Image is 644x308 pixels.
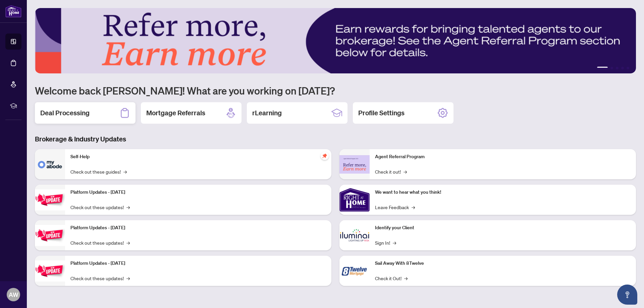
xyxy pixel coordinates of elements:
h2: Profile Settings [358,108,405,118]
img: Agent Referral Program [339,155,370,174]
span: → [393,239,396,246]
span: AW [9,290,18,299]
p: Platform Updates - [DATE] [70,224,326,232]
a: Check out these guides!→ [70,168,127,175]
button: 1 [597,67,608,69]
a: Check it Out!→ [375,274,408,282]
span: → [412,203,415,211]
a: Check it out!→ [375,168,407,175]
p: Platform Updates - [DATE] [70,189,326,196]
a: Leave Feedback→ [375,203,415,211]
span: → [126,274,130,282]
button: Open asap [617,285,637,305]
span: → [123,168,127,175]
a: Check out these updates!→ [70,203,130,211]
p: We want to hear what you think! [375,189,631,196]
a: Sign In!→ [375,239,396,246]
a: Check out these updates!→ [70,274,130,282]
h1: Welcome back [PERSON_NAME]! What are you working on [DATE]? [35,84,636,97]
span: pushpin [321,152,329,160]
p: Platform Updates - [DATE] [70,260,326,267]
p: Self-Help [70,153,326,161]
span: → [126,239,130,246]
p: Sail Away With 8Twelve [375,260,631,267]
img: Sail Away With 8Twelve [339,256,370,286]
img: Platform Updates - July 8, 2025 [35,225,65,246]
button: 4 [621,67,624,69]
span: → [404,274,408,282]
span: → [404,168,407,175]
img: logo [5,5,21,17]
h2: Mortgage Referrals [146,108,205,118]
button: 2 [610,67,613,69]
h2: Deal Processing [40,108,90,118]
img: We want to hear what you think! [339,185,370,215]
button: 5 [627,67,629,69]
span: → [126,203,130,211]
p: Agent Referral Program [375,153,631,161]
button: 3 [616,67,619,69]
a: Check out these updates!→ [70,239,130,246]
h3: Brokerage & Industry Updates [35,134,636,144]
img: Platform Updates - June 23, 2025 [35,260,65,282]
img: Identify your Client [339,220,370,250]
img: Self-Help [35,149,65,179]
img: Slide 0 [35,8,636,73]
p: Identify your Client [375,224,631,232]
h2: rLearning [252,108,282,118]
img: Platform Updates - July 21, 2025 [35,189,65,210]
